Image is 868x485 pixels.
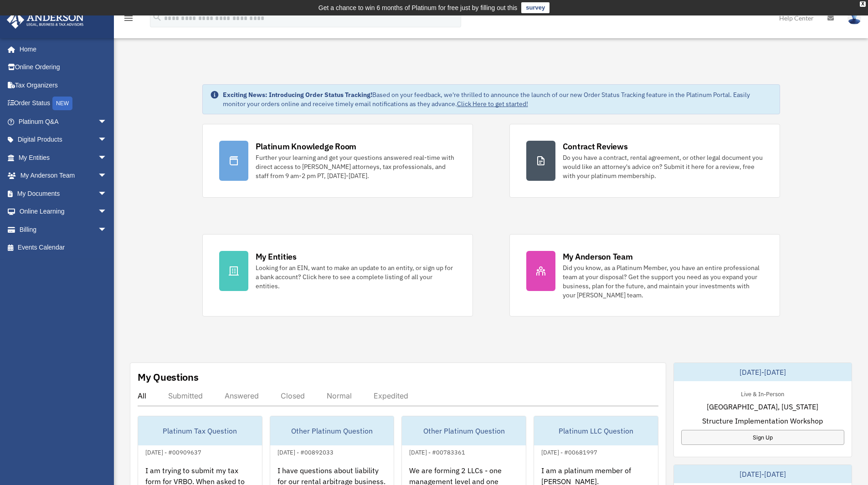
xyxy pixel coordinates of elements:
[256,153,456,180] div: Further your learning and get your questions answered real-time with direct access to [PERSON_NAM...
[123,13,134,24] i: menu
[6,239,121,257] a: Events Calendar
[6,40,116,58] a: Home
[98,203,116,221] span: arrow_drop_down
[270,416,394,445] div: Other Platinum Question
[402,416,526,445] div: Other Platinum Question
[6,58,121,77] a: Online Ordering
[4,11,87,29] img: Anderson Advisors Platinum Portal
[138,370,199,384] div: My Questions
[734,388,791,398] div: Live & In-Person
[138,391,146,400] div: All
[281,391,305,400] div: Closed
[563,251,633,262] div: My Anderson Team
[223,91,372,99] strong: Exciting News: Introducing Order Status Tracking!
[6,184,121,203] a: My Documentsarrow_drop_down
[123,16,134,24] a: menu
[152,12,162,22] i: search
[457,100,528,108] a: Click Here to get started!
[168,391,203,400] div: Submitted
[225,391,259,400] div: Answered
[534,447,605,456] div: [DATE] - #00681997
[509,234,780,317] a: My Anderson Team Did you know, as a Platinum Member, you have an entire professional team at your...
[402,447,473,456] div: [DATE] - #00783361
[270,447,341,456] div: [DATE] - #00892033
[509,124,780,198] a: Contract Reviews Do you have a contract, rental agreement, or other legal document you would like...
[98,184,116,203] span: arrow_drop_down
[707,401,818,412] span: [GEOGRAPHIC_DATA], [US_STATE]
[327,391,352,400] div: Normal
[256,263,456,291] div: Looking for an EIN, want to make an update to an entity, or sign up for a bank account? Click her...
[223,90,772,108] div: Based on your feedback, we're thrilled to announce the launch of our new Order Status Tracking fe...
[202,234,473,317] a: My Entities Looking for an EIN, want to make an update to an entity, or sign up for a bank accoun...
[318,2,518,13] div: Get a chance to win 6 months of Platinum for free just by filling out this
[98,112,116,131] span: arrow_drop_down
[138,416,262,445] div: Platinum Tax Question
[6,220,121,239] a: Billingarrow_drop_down
[138,447,209,456] div: [DATE] - #00909637
[98,131,116,149] span: arrow_drop_down
[202,124,473,198] a: Platinum Knowledge Room Further your learning and get your questions answered real-time with dire...
[860,1,866,7] div: close
[563,141,628,152] div: Contract Reviews
[674,465,852,483] div: [DATE]-[DATE]
[98,167,116,185] span: arrow_drop_down
[563,263,763,300] div: Did you know, as a Platinum Member, you have an entire professional team at your disposal? Get th...
[563,153,763,180] div: Do you have a contract, rental agreement, or other legal document you would like an attorney's ad...
[6,203,121,221] a: Online Learningarrow_drop_down
[6,131,121,149] a: Digital Productsarrow_drop_down
[98,148,116,167] span: arrow_drop_down
[681,430,844,445] a: Sign Up
[256,141,357,152] div: Platinum Knowledge Room
[6,76,121,94] a: Tax Organizers
[702,415,823,426] span: Structure Implementation Workshop
[847,11,861,25] img: User Pic
[521,2,550,13] a: survey
[6,94,121,113] a: Order StatusNEW
[52,97,72,110] div: NEW
[674,363,852,381] div: [DATE]-[DATE]
[6,167,121,185] a: My Anderson Teamarrow_drop_down
[6,148,121,167] a: My Entitiesarrow_drop_down
[6,112,121,131] a: Platinum Q&Aarrow_drop_down
[256,251,297,262] div: My Entities
[534,416,658,445] div: Platinum LLC Question
[98,220,116,239] span: arrow_drop_down
[374,391,408,400] div: Expedited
